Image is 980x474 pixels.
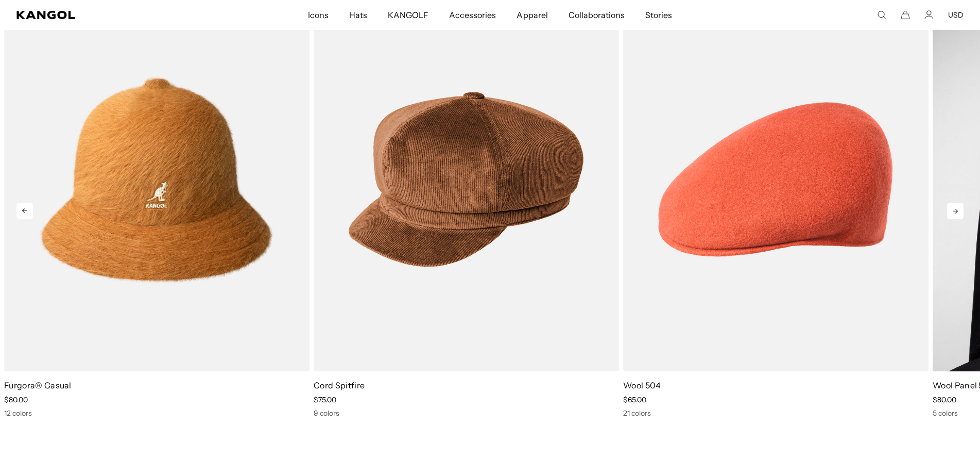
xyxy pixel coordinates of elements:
[314,380,619,391] p: Cord Spitfire
[4,395,28,404] span: $80.00
[16,11,204,19] a: Kangol
[877,10,886,20] summary: Search here
[314,395,336,404] span: $75.00
[948,10,964,20] button: USD
[901,10,910,20] button: Cart
[933,395,956,404] span: $80.00
[4,380,310,391] p: Furgora® Casual
[4,408,310,418] div: 12 colors
[314,408,619,418] div: 9 colors
[623,380,929,391] p: Wool 504
[623,408,929,418] div: 21 colors
[924,10,934,20] a: Account
[623,395,646,404] span: $65.00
